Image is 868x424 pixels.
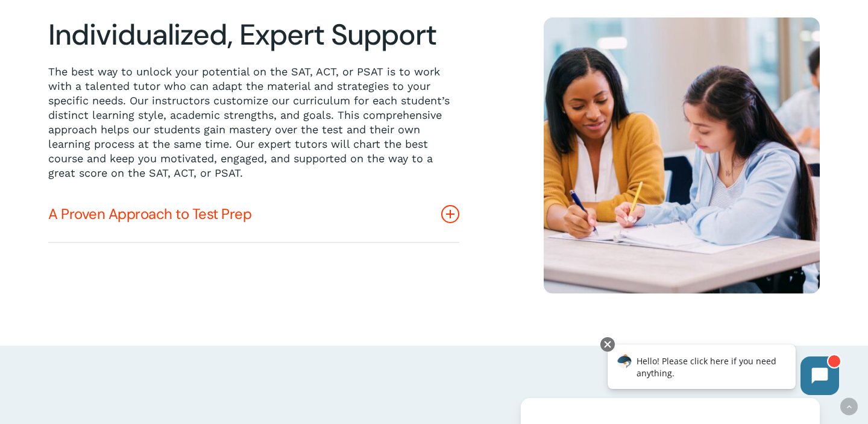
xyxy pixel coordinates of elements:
a: A Proven Approach to Test Prep [48,186,459,242]
h2: Individualized, Expert Support [48,17,459,52]
img: 1 on 1 14 [544,17,820,294]
iframe: Chatbot [595,335,851,407]
p: The best way to unlock your potential on the SAT, ACT, or PSAT is to work with a talented tutor w... [48,65,459,180]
